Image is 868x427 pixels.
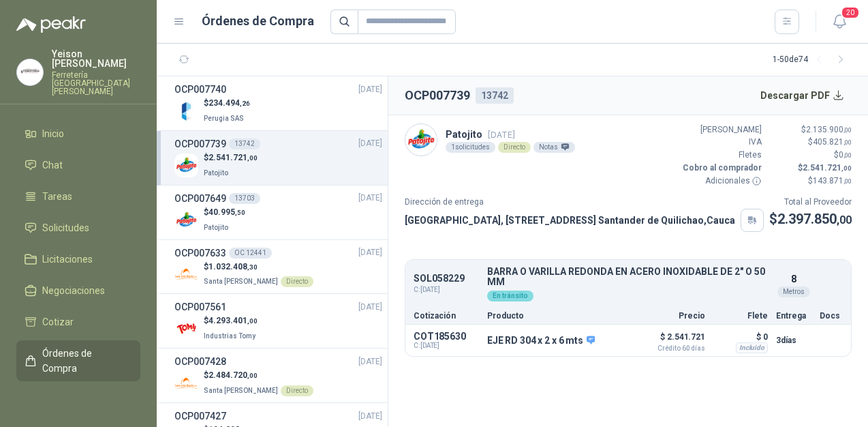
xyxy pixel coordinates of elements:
[204,169,228,177] span: Patojito
[247,317,258,325] span: ,00
[358,355,382,368] span: [DATE]
[16,387,140,413] a: Remisiones
[358,83,382,96] span: [DATE]
[839,150,852,160] span: 0
[446,127,575,142] p: Patojito
[843,151,852,159] span: ,00
[777,286,810,297] div: Metros
[770,136,852,149] p: $
[773,49,852,71] div: 1 - 50 de 74
[358,410,382,423] span: [DATE]
[487,312,629,320] p: Producto
[405,196,764,209] p: Dirección de entrega
[16,16,86,33] img: Logo peakr
[247,154,258,162] span: ,00
[174,299,382,342] a: OCP007561[DATE] Company Logo$4.293.401,00Industrias Tomy
[405,124,437,156] img: Company Logo
[680,136,762,149] p: IVA
[229,138,260,149] div: 13742
[770,123,852,136] p: $
[229,193,260,204] div: 13703
[637,329,705,352] p: $ 2.541.721
[247,372,258,379] span: ,00
[42,189,72,204] span: Tareas
[769,209,852,230] p: $
[174,299,226,314] h3: OCP007561
[42,283,105,298] span: Negociaciones
[229,248,272,259] div: OC 12441
[174,316,198,340] img: Company Logo
[16,215,140,241] a: Solicitudes
[414,342,479,350] span: C: [DATE]
[52,71,140,95] p: Ferretería [GEOGRAPHIC_DATA][PERSON_NAME]
[414,312,479,320] p: Cotización
[174,246,382,289] a: OCP007633OC 12441[DATE] Company Logo$1.032.408,30Santa [PERSON_NAME]Directo
[208,207,245,217] span: 40.995
[204,224,228,231] span: Patojito
[637,345,705,352] span: Crédito 60 días
[358,137,382,150] span: [DATE]
[680,123,762,136] p: [PERSON_NAME]
[777,211,852,227] span: 2.397.850
[174,371,198,395] img: Company Logo
[174,153,198,177] img: Company Logo
[17,59,43,85] img: Company Logo
[16,340,140,381] a: Órdenes de Compra
[713,312,768,320] p: Flete
[488,130,515,140] span: [DATE]
[769,196,852,209] p: Total al Proveedor
[806,125,852,134] span: 2.135.900
[42,346,127,376] span: Órdenes de Compra
[843,126,852,134] span: ,00
[414,331,479,342] p: COT185630
[204,332,255,340] span: Industrias Tomy
[358,246,382,259] span: [DATE]
[174,136,226,151] h3: OCP007739
[204,115,244,122] span: Perugia SAS
[533,142,575,153] div: Notas
[204,261,313,274] p: $
[174,82,226,97] h3: OCP007740
[174,409,226,424] h3: OCP007427
[791,271,796,286] p: 8
[487,267,768,288] p: BARRA O VARILLA REDONDA EN ACERO INOXIDABLE DE 2" O 50 MM
[204,206,245,219] p: $
[208,316,258,325] span: 4.293.401
[42,314,74,329] span: Cotizar
[42,158,63,173] span: Chat
[174,191,226,206] h3: OCP007649
[476,87,514,104] div: 13742
[843,138,852,146] span: ,00
[204,314,258,327] p: $
[16,278,140,304] a: Negociaciones
[813,137,852,147] span: 405.821
[247,263,258,271] span: ,30
[174,262,198,286] img: Company Logo
[487,291,533,301] div: En tránsito
[827,10,852,34] button: 20
[637,312,705,320] p: Precio
[240,100,250,107] span: ,26
[841,164,852,172] span: ,00
[776,312,811,320] p: Entrega
[770,162,852,175] p: $
[16,183,140,209] a: Tareas
[208,98,250,108] span: 234.494
[776,332,811,349] p: 3 días
[281,276,313,287] div: Directo
[813,176,852,186] span: 143.871
[414,284,479,295] span: C: [DATE]
[208,262,258,271] span: 1.032.408
[174,246,226,261] h3: OCP007633
[204,278,278,285] span: Santa [PERSON_NAME]
[42,252,93,267] span: Licitaciones
[843,177,852,185] span: ,00
[680,175,762,188] p: Adicionales
[42,126,64,141] span: Inicio
[803,163,852,173] span: 2.541.721
[174,99,198,123] img: Company Logo
[204,387,278,394] span: Santa [PERSON_NAME]
[202,12,314,31] h1: Órdenes de Compra
[837,213,852,226] span: ,00
[446,142,495,153] div: 1 solicitudes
